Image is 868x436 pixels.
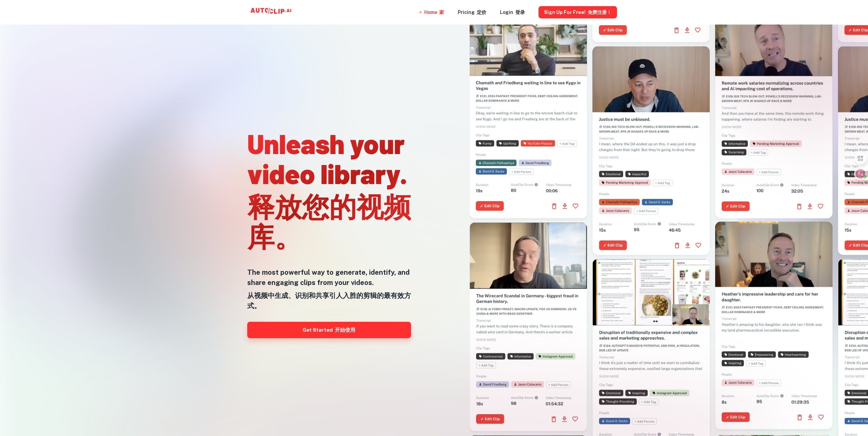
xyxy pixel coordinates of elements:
font: 释放您的视频库。 [247,190,411,252]
font: 开始使用 [335,327,355,333]
h5: The most powerful way to generate, identify, and share engaging clips from your videos. [247,267,411,314]
button: Sign Up for free! 免费注册！ [539,6,617,18]
font: 登录 [515,10,525,15]
font: 家 [439,10,444,15]
font: 免费注册！ [588,10,612,15]
font: 从视频中生成、识别和共享引人入胜的剪辑的最有效方式。 [247,291,411,310]
a: Get Started 开始使用 [247,322,411,338]
font: 定价 [477,10,486,15]
h1: Unleash your video library. [247,128,411,254]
